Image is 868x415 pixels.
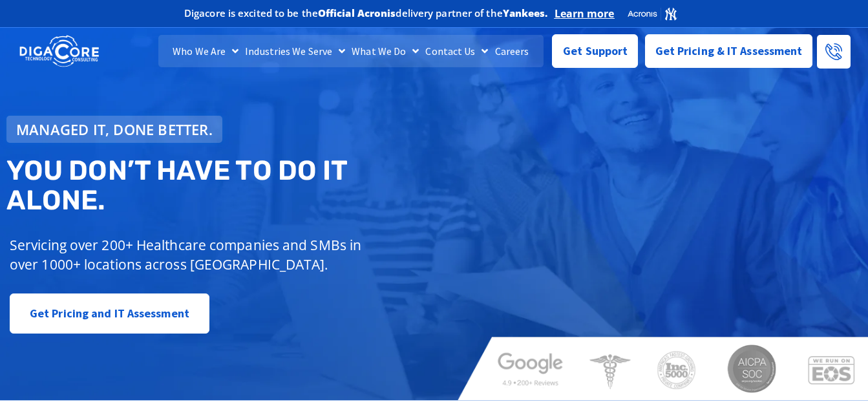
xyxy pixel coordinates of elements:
[16,122,213,136] span: Managed IT, done better.
[169,35,242,67] a: Who We Are
[552,34,638,68] a: Get Support
[555,7,615,20] a: Learn more
[492,35,533,67] a: Careers
[422,35,491,67] a: Contact Us
[645,34,813,68] a: Get Pricing & IT Assessment
[10,293,209,334] a: Get Pricing and IT Assessment
[563,38,628,64] span: Get Support
[158,35,544,67] nav: Menu
[318,6,396,19] b: Official Acronis
[242,35,348,67] a: Industries We Serve
[655,38,803,64] span: Get Pricing & IT Assessment
[184,8,548,18] h2: Digacore is excited to be the delivery partner of the
[348,35,422,67] a: What We Do
[10,235,365,274] p: Servicing over 200+ Healthcare companies and SMBs in over 1000+ locations across [GEOGRAPHIC_DATA].
[6,156,443,215] h2: You don’t have to do IT alone.
[30,301,189,326] span: Get Pricing and IT Assessment
[6,116,222,143] a: Managed IT, done better.
[503,6,548,19] b: Yankees.
[627,6,677,21] img: Acronis
[19,34,99,69] img: DigaCore Technology Consulting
